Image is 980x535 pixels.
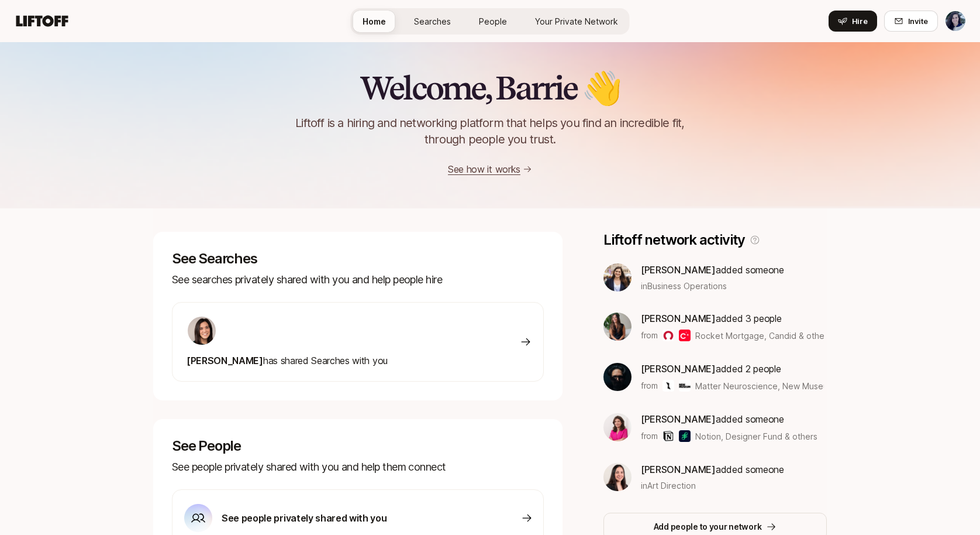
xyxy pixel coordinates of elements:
p: Liftoff network activity [603,232,745,248]
img: b1202ca0_7323_4e9c_9505_9ab82ba382f2.jpg [603,263,632,291]
span: People [479,15,507,28]
p: See Searches [172,251,544,267]
img: 47dd0b03_c0d6_4f76_830b_b248d182fe69.jpg [603,363,632,391]
p: See people privately shared with you and help them connect [172,459,544,475]
p: added 2 people [641,361,824,376]
span: in Business Operations [641,280,727,292]
p: added someone [641,462,784,477]
span: [PERSON_NAME] [187,355,263,366]
p: See People [172,438,544,454]
img: Designer Fund [679,430,691,442]
span: [PERSON_NAME] [641,413,716,425]
img: 33ee49e1_eec9_43f1_bb5d_6b38e313ba2b.jpg [603,313,632,341]
span: in Art Direction [641,479,696,492]
a: Home [353,11,395,32]
img: 71d7b91d_d7cb_43b4_a7ea_a9b2f2cc6e03.jpg [188,317,216,345]
p: from [641,429,658,443]
span: [PERSON_NAME] [641,264,716,276]
span: Your Private Network [535,15,618,28]
p: from [641,328,658,342]
p: from [641,379,658,393]
img: Rocket Mortgage [662,330,674,341]
span: Invite [908,15,928,27]
span: [PERSON_NAME] [641,464,716,475]
button: Barrie Tovar [945,11,966,32]
img: Candid [679,330,691,341]
a: Your Private Network [526,11,627,32]
img: 1709a088_41a0_4d09_af4e_f009851bd140.jpg [603,463,632,491]
span: [PERSON_NAME] [641,363,716,375]
span: Home [363,15,386,28]
img: 9e09e871_5697_442b_ae6e_b16e3f6458f8.jpg [603,413,632,441]
img: Notion [662,430,674,442]
p: See people privately shared with you [222,510,387,526]
p: Liftoff is a hiring and networking platform that helps you find an incredible fit, through people... [281,115,699,148]
a: Searches [405,11,460,32]
button: Hire [829,11,877,32]
p: added 3 people [641,311,824,326]
span: [PERSON_NAME] [641,313,716,324]
p: See searches privately shared with you and help people hire [172,272,544,288]
span: Notion, Designer Fund & others [695,430,817,443]
a: People [470,11,516,32]
h2: Welcome, Barrie 👋 [360,70,620,105]
span: Hire [852,15,868,27]
img: Barrie Tovar [946,11,965,31]
img: Matter Neuroscience [662,380,674,392]
span: Searches [414,15,451,28]
span: Rocket Mortgage, Candid & others [695,331,831,341]
span: Matter Neuroscience, New Museum of Contemporary Art & others [695,381,952,391]
span: has shared Searches with you [187,355,388,366]
a: See how it works [448,163,520,175]
p: added someone [641,411,817,427]
p: Add people to your network [654,520,762,534]
img: New Museum of Contemporary Art [679,380,691,392]
p: added someone [641,262,784,277]
button: Invite [884,11,938,32]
